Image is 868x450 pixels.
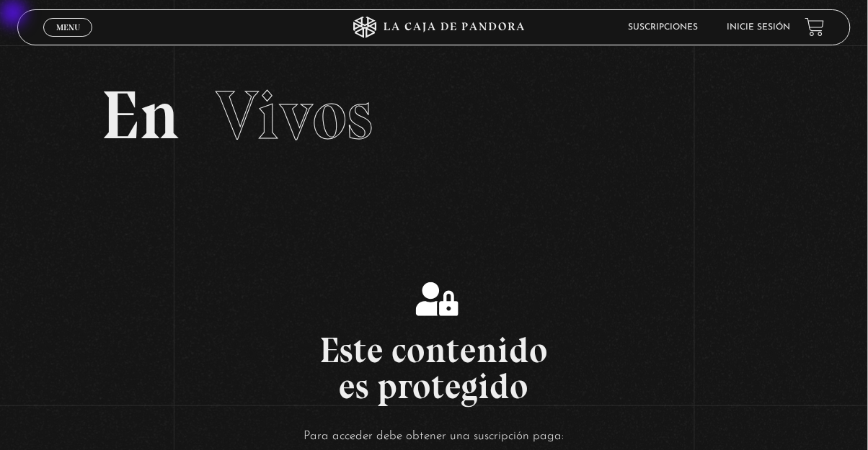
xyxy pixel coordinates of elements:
a: View your shopping cart [805,17,825,37]
a: Inicie sesión [727,23,791,32]
span: Menu [56,23,80,32]
span: Vivos [216,74,373,156]
h2: En [101,81,768,150]
span: Cerrar [51,35,85,45]
a: Suscripciones [629,23,699,32]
